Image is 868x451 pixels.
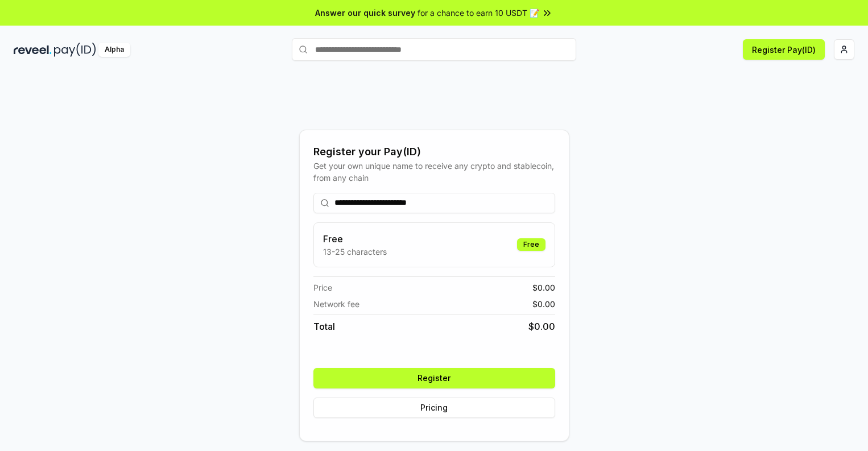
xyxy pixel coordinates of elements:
[313,368,555,388] button: Register
[418,7,539,19] span: for a chance to earn 10 USDT 📝
[313,144,555,160] div: Register your Pay(ID)
[743,39,825,60] button: Register Pay(ID)
[532,298,555,310] span: $ 0.00
[54,43,96,57] img: pay_id
[98,43,130,57] div: Alpha
[313,320,335,333] span: Total
[313,282,332,293] span: Price
[528,320,555,333] span: $ 0.00
[313,398,555,418] button: Pricing
[323,246,387,258] p: 13-25 characters
[313,160,555,184] div: Get your own unique name to receive any crypto and stablecoin, from any chain
[14,43,52,57] img: reveel_dark
[313,298,359,310] span: Network fee
[532,282,555,293] span: $ 0.00
[315,7,415,19] span: Answer our quick survey
[517,238,545,251] div: Free
[323,232,387,246] h3: Free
